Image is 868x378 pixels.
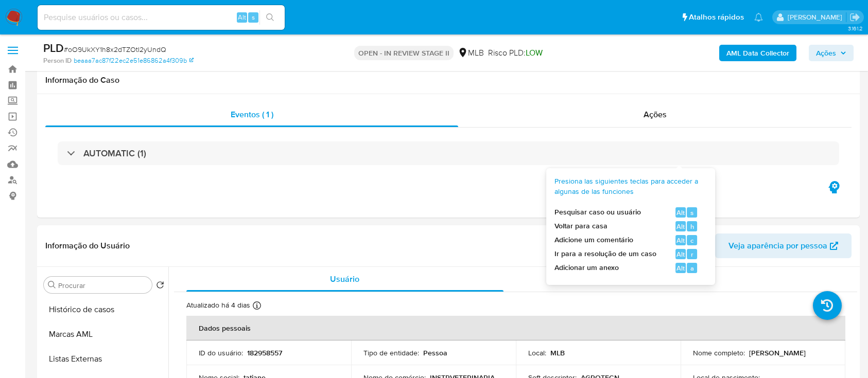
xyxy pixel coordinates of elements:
[754,13,763,22] a: Notificações
[40,297,168,322] button: Histórico de casos
[690,236,693,245] span: c
[330,273,359,285] span: Usuário
[715,233,852,258] button: Veja aparência por pessoa
[186,300,250,310] p: Atualizado há 4 dias
[45,75,852,85] h1: Informação do Caso
[554,235,633,245] span: Adicione um comentário
[238,12,246,22] span: Alt
[259,10,281,25] button: search-icon
[526,47,543,59] span: LOW
[719,45,796,61] button: AML Data Collector
[693,348,745,357] p: Nome completo :
[726,45,789,61] b: AML Data Collector
[64,44,166,55] span: # oO9UkXY1h8x2dTZOtI2yUndQ
[728,233,827,258] span: Veja aparência por pessoa
[554,249,656,259] span: Ir para a resolução de um caso
[816,45,836,61] span: Ações
[554,176,699,196] span: Presiona las siguientes teclas para acceder a algunas de las funciones
[156,281,164,292] button: Retornar ao pedido padrão
[58,141,839,165] div: AUTOMATIC (1)
[676,208,685,218] span: Alt
[749,348,806,357] p: [PERSON_NAME]
[43,40,64,56] b: PLD
[690,263,694,273] span: a
[231,109,273,120] span: Eventos ( 1 )
[809,45,854,61] button: Ações
[83,148,146,159] h3: AUTOMATIC (1)
[43,56,72,65] b: Person ID
[554,221,607,231] span: Voltar para casa
[554,263,619,273] span: Adicionar um anexo
[550,348,565,357] p: MLB
[186,316,845,340] th: Dados pessoais
[849,12,860,23] a: Sair
[363,348,419,357] p: Tipo de entidade :
[690,222,694,231] span: h
[528,348,546,357] p: Local :
[423,348,447,357] p: Pessoa
[252,12,255,22] span: s
[676,236,685,245] span: Alt
[354,46,454,60] p: OPEN - IN REVIEW STAGE II
[458,47,484,59] div: MLB
[74,56,194,65] a: beaaa7ac87f22ec2e51e86862a4f309b
[690,208,693,218] span: s
[644,109,667,120] span: Ações
[45,241,130,251] h1: Informação do Usuário
[689,12,744,23] span: Atalhos rápidos
[691,249,693,259] span: r
[554,207,641,218] span: Pesquisar caso ou usuário
[676,222,685,231] span: Alt
[788,12,846,22] p: alessandra.barbosa@mercadopago.com
[488,47,543,59] span: Risco PLD:
[40,347,168,371] button: Listas Externas
[40,322,168,347] button: Marcas AML
[247,348,282,357] p: 182958557
[58,281,148,290] input: Procurar
[676,249,685,259] span: Alt
[199,348,243,357] p: ID do usuário :
[38,11,285,24] input: Pesquise usuários ou casos...
[48,281,56,289] button: Procurar
[676,263,685,273] span: Alt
